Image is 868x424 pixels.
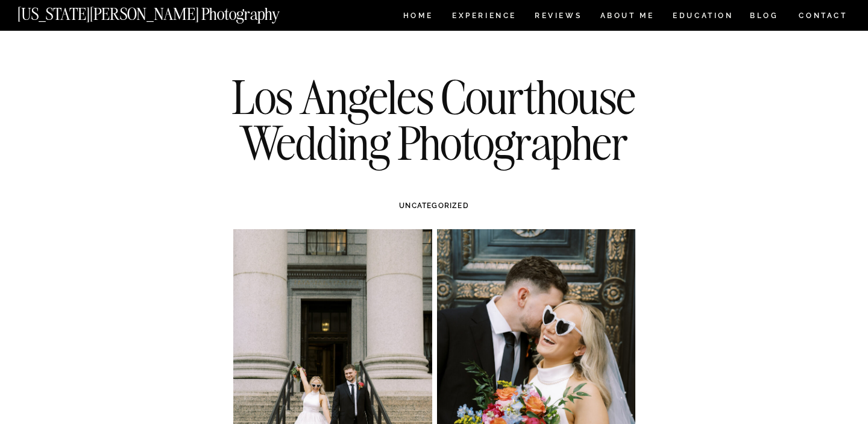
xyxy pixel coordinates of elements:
[798,9,848,22] a: CONTACT
[750,12,779,22] a: BLOG
[535,12,580,22] a: REVIEWS
[600,12,655,22] a: ABOUT ME
[215,74,653,165] h1: Los Angeles Courthouse Wedding Photographer
[17,6,320,16] a: [US_STATE][PERSON_NAME] Photography
[399,201,469,210] a: Uncategorized
[401,12,435,22] a: HOME
[452,12,515,22] a: Experience
[671,12,735,22] a: EDUCATION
